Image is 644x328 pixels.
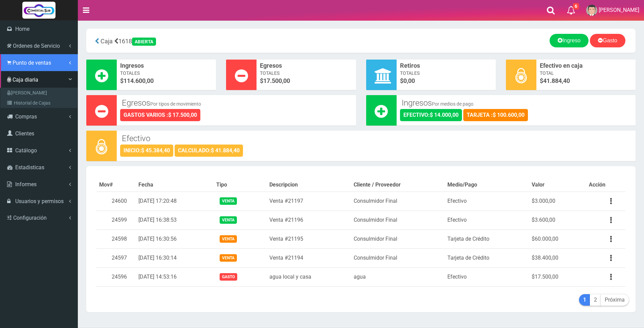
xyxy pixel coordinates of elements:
[122,134,630,143] h3: Efectivo
[590,34,625,47] a: Gasto
[2,98,77,108] a: Historial de Cajas
[22,2,55,19] img: Logo grande
[120,109,200,121] div: GASTOS VARIOS :
[15,26,29,32] span: Home
[13,215,47,221] span: Configuración
[351,211,444,229] td: Consulmidor Final
[403,77,415,84] font: 0,00
[136,192,214,211] td: [DATE] 17:20:48
[136,229,214,248] td: [DATE] 16:30:56
[601,294,629,306] a: Próxima
[267,267,351,286] td: agua local y casa
[400,76,492,85] span: $
[120,76,213,85] span: $
[573,3,579,9] span: 6
[15,130,34,137] span: Clientes
[351,192,444,211] td: Consulmidor Final
[13,76,38,83] span: Caja diaria
[120,61,213,70] span: Ingresos
[586,5,597,16] img: User Image
[150,101,201,107] small: Por tipos de movimiento
[351,248,444,267] td: Consulmidor Final
[586,178,625,192] th: Acción
[402,99,631,107] h3: Ingresos
[96,248,136,267] td: 24597
[132,38,156,46] div: ABIERTA
[430,112,459,118] strong: $ 14.000,00
[351,229,444,248] td: Consulmidor Final
[540,76,632,85] span: $
[136,211,214,229] td: [DATE] 16:38:53
[267,211,351,229] td: Venta #21196
[214,178,267,192] th: Tipo
[168,112,197,118] strong: $ 17.500,00
[445,229,529,248] td: Tarjeta de Crédito
[432,101,473,107] small: Por medios de pago
[96,192,136,211] td: 24600
[590,294,601,306] a: 2
[267,178,351,192] th: Descripcion
[120,70,213,76] span: Totales
[400,70,492,76] span: Totales
[96,178,136,192] th: Mov#
[400,109,462,121] div: EFECTIVO:
[124,77,154,84] font: 114.600,00
[220,273,237,280] span: Gasto
[15,181,37,188] span: Informes
[529,192,586,211] td: $3.000,00
[351,267,444,286] td: agua
[136,178,214,192] th: Fecha
[583,297,586,303] b: 1
[141,147,170,154] strong: $ 45.384,40
[260,61,352,70] span: Egresos
[267,229,351,248] td: Venta #21195
[400,61,492,70] span: Retiros
[91,34,271,48] div: 1618
[550,34,589,47] a: Ingreso
[445,192,529,211] td: Efectivo
[15,147,37,154] span: Catálogo
[540,70,632,76] span: Total
[543,77,570,84] span: 41.884,40
[260,70,352,76] span: Totales
[493,112,525,118] strong: $ 100.600,00
[15,198,64,204] span: Usuarios y permisos
[15,113,37,120] span: Compras
[220,254,237,261] span: Venta
[122,99,351,107] h3: Egresos
[267,248,351,267] td: Venta #21194
[463,109,528,121] div: TARJETA :
[2,88,77,98] a: [PERSON_NAME]
[220,216,237,223] span: Venta
[529,229,586,248] td: $60.000,00
[529,267,586,286] td: $17.500,00
[260,76,352,85] span: $
[13,43,60,49] span: Ordenes de Servicio
[175,145,243,157] div: CALCULADO:
[13,60,51,66] span: Punto de ventas
[599,7,639,13] span: [PERSON_NAME]
[101,38,113,45] span: Caja
[529,211,586,229] td: $3.600,00
[445,178,529,192] th: Medio/Pago
[445,211,529,229] td: Efectivo
[263,77,290,84] font: 17.500,00
[540,61,632,70] span: Efectivo en caja
[136,248,214,267] td: [DATE] 16:30:14
[267,192,351,211] td: Venta #21197
[529,178,586,192] th: Valor
[96,211,136,229] td: 24599
[220,197,237,204] span: Venta
[351,178,444,192] th: Cliente / Proveedor
[120,145,173,157] div: INICIO:
[96,267,136,286] td: 24596
[529,248,586,267] td: $38.400,00
[445,267,529,286] td: Efectivo
[445,248,529,267] td: Tarjeta de Crédito
[15,164,44,171] span: Estadisticas
[96,229,136,248] td: 24598
[136,267,214,286] td: [DATE] 14:53:16
[220,235,237,242] span: Venta
[211,147,240,154] strong: $ 41.884,40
